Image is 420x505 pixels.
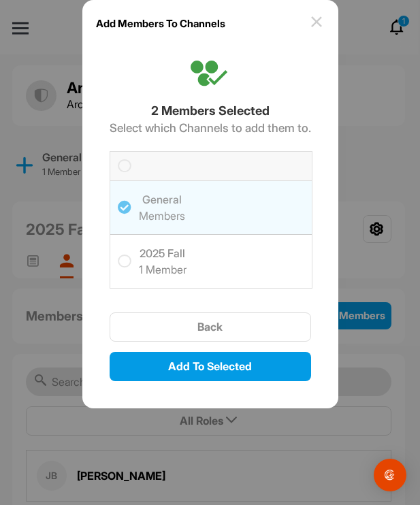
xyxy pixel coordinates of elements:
[168,359,252,373] span: Add To Selected
[139,261,187,278] h6: 1 Member
[96,14,225,33] h1: Add Members To Channels
[374,459,406,491] div: Open Intercom Messenger
[110,312,311,342] button: Back
[110,120,311,137] h6: Select which Channels to add them to.
[191,61,229,88] img: Add Members
[197,320,223,333] span: Back
[308,14,325,30] img: close
[110,352,311,381] button: Add To Selected
[110,101,311,120] h3: 2 Members Selected
[139,245,187,261] h3: 2025 Fall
